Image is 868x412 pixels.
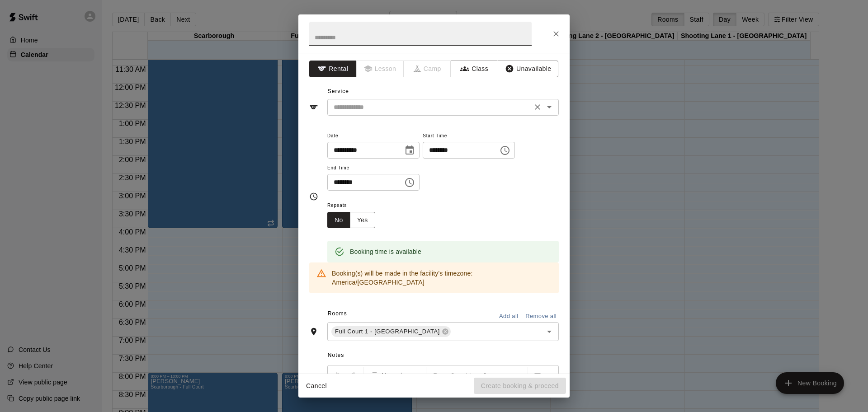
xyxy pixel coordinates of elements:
button: Open [543,325,556,338]
button: Clear [531,101,544,113]
svg: Service [309,103,318,112]
span: Date [327,130,420,142]
span: Service [328,88,349,94]
button: Remove all [523,309,559,323]
button: Format Italics [444,367,460,384]
button: Insert Link [509,367,525,384]
button: Format Bold [428,367,443,384]
span: Lessons must be created in the Services page first [357,61,404,77]
button: Choose date, selected date is Aug 20, 2025 [401,141,419,159]
span: Normal [382,371,413,380]
button: Open [543,101,556,113]
span: End Time [327,162,420,174]
button: Unavailable [498,61,558,77]
button: Format Underline [461,367,476,384]
button: Undo [330,367,345,384]
button: Redo [346,367,361,384]
div: Booking time is available [350,243,421,260]
button: Left Align [530,367,545,384]
span: Full Court 1 - [GEOGRAPHIC_DATA] [331,327,443,336]
button: Yes [350,212,375,229]
svg: Timing [309,192,318,201]
button: Class [451,61,498,77]
div: Full Court 1 - [GEOGRAPHIC_DATA] [331,326,451,337]
button: Formatting Options [365,367,424,384]
button: Choose time, selected time is 5:00 PM [496,141,514,159]
span: Start Time [423,130,515,142]
button: Rental [309,61,357,77]
button: Close [548,26,564,42]
button: No [327,212,350,229]
button: Cancel [302,378,331,394]
button: Choose time, selected time is 6:00 PM [401,173,419,192]
button: Insert Code [493,367,509,384]
span: Repeats [327,200,382,212]
button: Add all [494,309,523,323]
span: Rooms [328,310,347,317]
svg: Rooms [309,327,318,336]
span: Camps can only be created in the Services page [404,61,451,77]
div: outlined button group [327,212,375,229]
span: Notes [328,348,559,363]
button: Format Strikethrough [477,367,492,384]
div: Booking(s) will be made in the facility's timezone: America/[GEOGRAPHIC_DATA] [332,265,552,290]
